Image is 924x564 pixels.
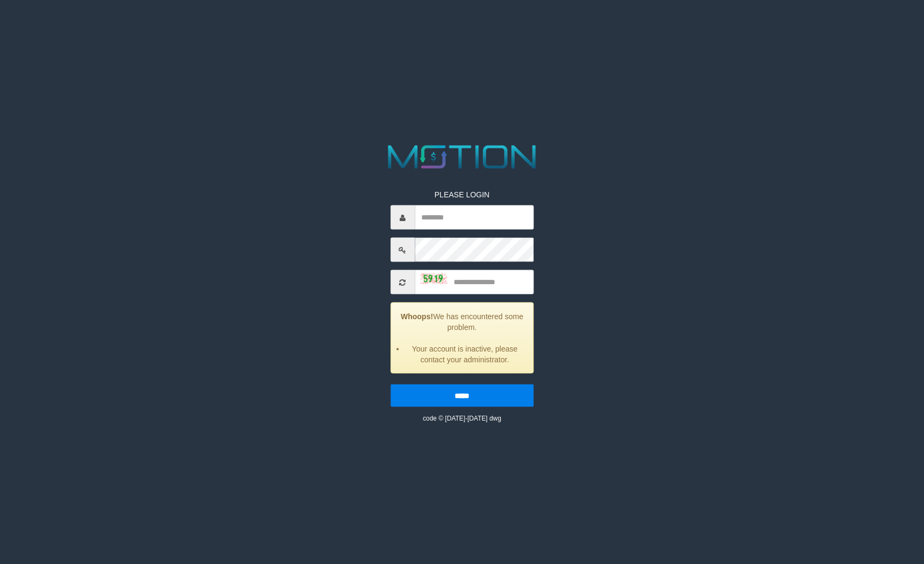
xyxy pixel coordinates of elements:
[390,302,534,374] div: We has encountered some problem.
[401,312,433,321] strong: Whoops!
[390,189,534,200] p: PLEASE LOGIN
[404,343,525,365] li: Your account is inactive, please contact your administrator.
[423,415,501,422] small: code © [DATE]-[DATE] dwg
[381,141,543,173] img: MOTION_logo.png
[420,273,447,284] img: captcha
